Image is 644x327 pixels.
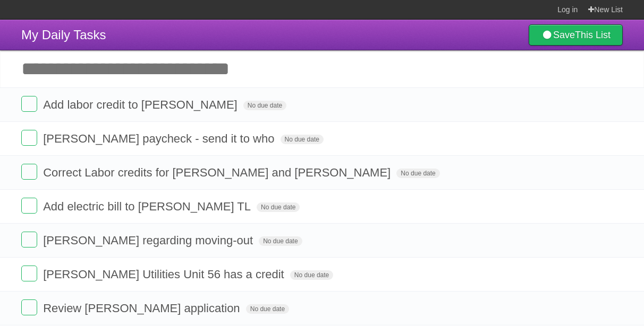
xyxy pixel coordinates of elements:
span: Add labor credit to [PERSON_NAME] [43,98,240,111]
a: SaveThis List [529,24,623,46]
span: No due date [257,202,300,212]
span: Review [PERSON_NAME] application [43,302,242,315]
label: Done [21,198,37,214]
label: Done [21,96,37,112]
b: This List [575,30,611,40]
span: No due date [243,101,286,110]
span: [PERSON_NAME] Utilities Unit 56 has a credit [43,268,287,281]
label: Done [21,266,37,281]
span: No due date [281,135,324,144]
span: No due date [259,236,302,246]
span: Correct Labor credits for [PERSON_NAME] and [PERSON_NAME] [43,166,393,179]
span: [PERSON_NAME] paycheck - send it to who [43,132,277,145]
span: No due date [290,270,333,280]
label: Done [21,299,37,315]
span: No due date [396,169,439,178]
label: Done [21,164,37,180]
span: Add electric bill to [PERSON_NAME] TL [43,200,253,213]
span: [PERSON_NAME] regarding moving-out [43,234,256,247]
label: Done [21,232,37,248]
span: No due date [246,304,289,314]
span: My Daily Tasks [21,28,106,42]
label: Done [21,130,37,146]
